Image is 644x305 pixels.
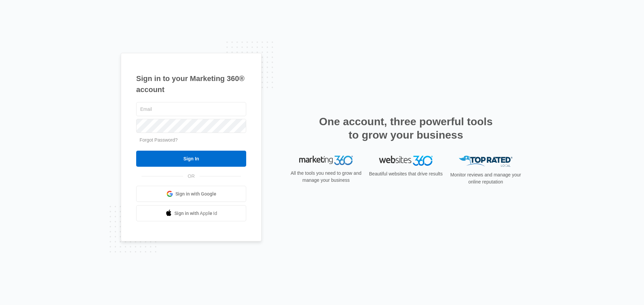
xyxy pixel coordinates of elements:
[136,186,246,202] a: Sign in with Google
[317,115,495,142] h2: One account, three powerful tools to grow your business
[136,102,246,116] input: Email
[299,156,353,165] img: Marketing 360
[140,137,178,143] a: Forgot Password?
[136,151,246,167] input: Sign In
[459,156,513,167] img: Top Rated Local
[174,210,217,217] span: Sign in with Apple Id
[183,173,200,180] span: OR
[136,205,246,221] a: Sign in with Apple Id
[288,170,364,184] p: All the tools you need to grow and manage your business
[136,73,246,95] h1: Sign in to your Marketing 360® account
[379,156,433,165] img: Websites 360
[368,170,443,177] p: Beautiful websites that drive results
[448,171,523,185] p: Monitor reviews and manage your online reputation
[175,190,216,198] span: Sign in with Google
